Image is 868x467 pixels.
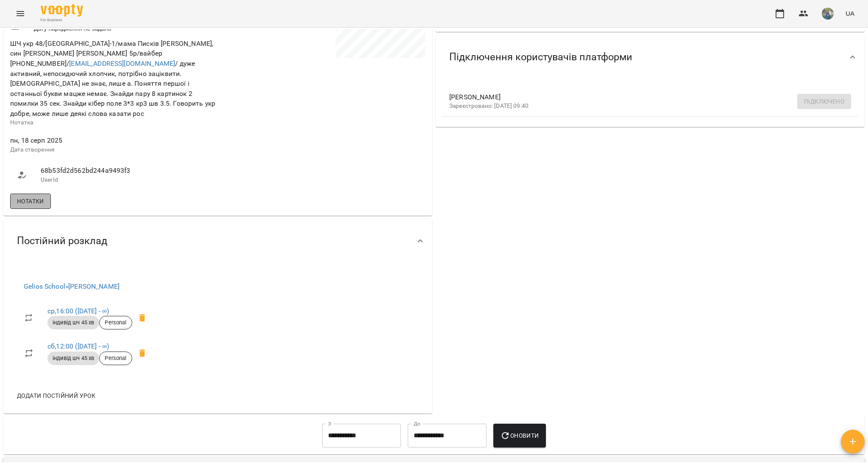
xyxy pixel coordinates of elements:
span: Personal [100,319,131,326]
p: Нотатка [10,118,216,127]
p: Зареєстровано: [DATE] 09:40 [449,102,837,110]
span: Підключення користувачів платформи [449,51,632,64]
span: пн, 18 серп 2025 [10,135,216,146]
p: UserId [41,176,209,184]
span: Видалити приватний урок Оладько Марія сб 12:00 клієнта Писків Олександр [132,343,153,363]
div: Постійний розклад [3,219,432,263]
a: Gelios School»[PERSON_NAME] [24,282,120,290]
div: Підключення користувачів платформи [436,35,865,79]
button: Нотатки [10,194,51,209]
a: [EMAIL_ADDRESS][DOMAIN_NAME] [69,59,175,68]
span: ШЧ укр 48/[GEOGRAPHIC_DATA]-1/мама Писків [PERSON_NAME], син [PERSON_NAME] [PERSON_NAME] 5р/вайбе... [10,39,215,118]
span: Видалити приватний урок Оладько Марія ср 16:00 клієнта Писків Олександр [132,308,153,328]
a: ср,16:00 ([DATE] - ∞) [47,307,109,315]
span: 68b53fd2d562bd244a9493f3 [41,166,209,176]
a: сб,12:00 ([DATE] - ∞) [47,342,109,350]
img: Voopty Logo [41,4,83,17]
span: Нотатки [17,196,44,206]
img: de1e453bb906a7b44fa35c1e57b3518e.jpg [822,8,834,20]
button: Додати постійний урок [14,388,99,403]
span: UA [846,9,854,18]
button: Menu [10,3,31,24]
button: Оновити [493,424,545,447]
button: UA [842,6,858,21]
span: індивід шч 45 хв [47,319,99,326]
span: For Business [41,17,83,23]
span: Оновити [500,430,539,441]
span: Додати постійний урок [17,391,95,401]
p: Дата створення [10,146,216,154]
span: Personal [100,354,131,362]
span: Постійний розклад [17,234,107,248]
span: [PERSON_NAME] [449,92,837,102]
span: індивід шч 45 хв [47,354,99,362]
